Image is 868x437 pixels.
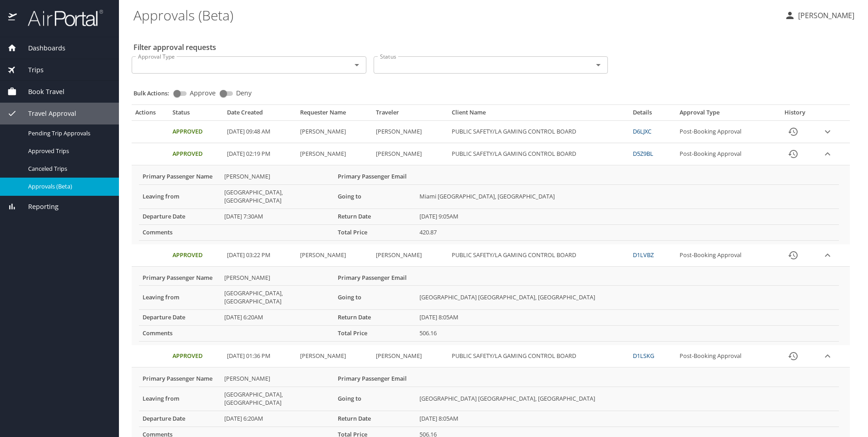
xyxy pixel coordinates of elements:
[416,209,839,224] td: [DATE] 9:05AM
[169,244,223,267] td: Approved
[334,411,416,427] th: Return Date
[139,286,221,310] th: Leaving from
[223,121,296,143] td: [DATE] 09:48 AM
[169,121,223,143] td: Approved
[334,184,416,209] th: Going to
[416,286,839,310] td: [GEOGRAPHIC_DATA] [GEOGRAPHIC_DATA], [GEOGRAPHIC_DATA]
[334,224,416,240] th: Total Price
[139,169,839,241] table: More info for approvals
[139,371,221,387] th: Primary Passenger Name
[629,109,676,120] th: Details
[296,345,372,367] td: [PERSON_NAME]
[223,109,296,120] th: Date Created
[676,109,773,120] th: Approval Type
[334,310,416,326] th: Return Date
[782,121,804,143] button: History
[139,184,221,209] th: Leaving from
[133,89,177,97] p: Bulk Actions:
[372,121,448,143] td: [PERSON_NAME]
[633,127,651,135] a: D6LJXC
[296,109,372,120] th: Requester Name
[372,143,448,165] td: [PERSON_NAME]
[296,244,372,267] td: [PERSON_NAME]
[28,147,108,155] span: Approved Trips
[334,326,416,342] th: Total Price
[221,270,334,286] td: [PERSON_NAME]
[372,109,448,120] th: Traveler
[676,143,773,165] td: Post-Booking Approval
[190,90,216,96] span: Approve
[28,182,108,191] span: Approvals (Beta)
[169,143,223,165] td: Approved
[416,310,839,326] td: [DATE] 8:05AM
[139,209,221,224] th: Departure Date
[448,244,629,267] td: PUBLIC SAFETY/LA GAMING CONTROL BOARD
[296,143,372,165] td: [PERSON_NAME]
[139,387,221,411] th: Leaving from
[236,90,252,96] span: Deny
[448,121,629,143] td: PUBLIC SAFETY/LA GAMING CONTROL BOARD
[139,411,221,427] th: Departure Date
[821,349,834,363] button: expand row
[821,147,834,161] button: expand row
[416,184,839,209] td: Miami [GEOGRAPHIC_DATA], [GEOGRAPHIC_DATA]
[221,387,334,411] td: [GEOGRAPHIC_DATA], [GEOGRAPHIC_DATA]
[17,43,65,53] span: Dashboards
[139,270,839,342] table: More info for approvals
[139,169,221,184] th: Primary Passenger Name
[782,143,804,165] button: History
[334,270,416,286] th: Primary Passenger Email
[676,345,773,367] td: Post-Booking Approval
[28,164,108,173] span: Canceled Trips
[133,40,216,55] h2: Filter approval requests
[223,244,296,267] td: [DATE] 03:22 PM
[334,371,416,387] th: Primary Passenger Email
[221,169,334,184] td: [PERSON_NAME]
[133,1,777,29] h1: Approvals (Beta)
[633,251,654,259] a: D1LVBZ
[169,345,223,367] td: Approved
[334,169,416,184] th: Primary Passenger Email
[416,224,839,240] td: 420.87
[350,59,363,71] button: Open
[592,59,605,71] button: Open
[416,326,839,342] td: 506.16
[372,345,448,367] td: [PERSON_NAME]
[782,345,804,367] button: History
[372,244,448,267] td: [PERSON_NAME]
[773,109,817,120] th: History
[139,326,221,342] th: Comments
[223,345,296,367] td: [DATE] 01:36 PM
[416,387,839,411] td: [GEOGRAPHIC_DATA] [GEOGRAPHIC_DATA], [GEOGRAPHIC_DATA]
[17,109,76,119] span: Travel Approval
[334,286,416,310] th: Going to
[132,109,169,120] th: Actions
[795,10,854,21] p: [PERSON_NAME]
[448,109,629,120] th: Client Name
[633,149,653,158] a: D5Z9BL
[28,129,108,138] span: Pending Trip Approvals
[8,9,18,27] img: icon-airportal.png
[676,121,773,143] td: Post-Booking Approval
[676,244,773,267] td: Post-Booking Approval
[139,224,221,240] th: Comments
[782,244,804,266] button: History
[221,184,334,209] td: [GEOGRAPHIC_DATA], [GEOGRAPHIC_DATA]
[221,411,334,427] td: [DATE] 6:20AM
[17,202,59,212] span: Reporting
[223,143,296,165] td: [DATE] 02:19 PM
[169,109,223,120] th: Status
[221,209,334,224] td: [DATE] 7:30AM
[18,9,103,27] img: airportal-logo.png
[221,310,334,326] td: [DATE] 6:20AM
[821,125,834,139] button: expand row
[448,345,629,367] td: PUBLIC SAFETY/LA GAMING CONTROL BOARD
[139,310,221,326] th: Departure Date
[448,143,629,165] td: PUBLIC SAFETY/LA GAMING CONTROL BOARD
[334,209,416,224] th: Return Date
[221,371,334,387] td: [PERSON_NAME]
[221,286,334,310] td: [GEOGRAPHIC_DATA], [GEOGRAPHIC_DATA]
[781,7,858,24] button: [PERSON_NAME]
[17,87,64,97] span: Book Travel
[633,352,654,360] a: D1LSKG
